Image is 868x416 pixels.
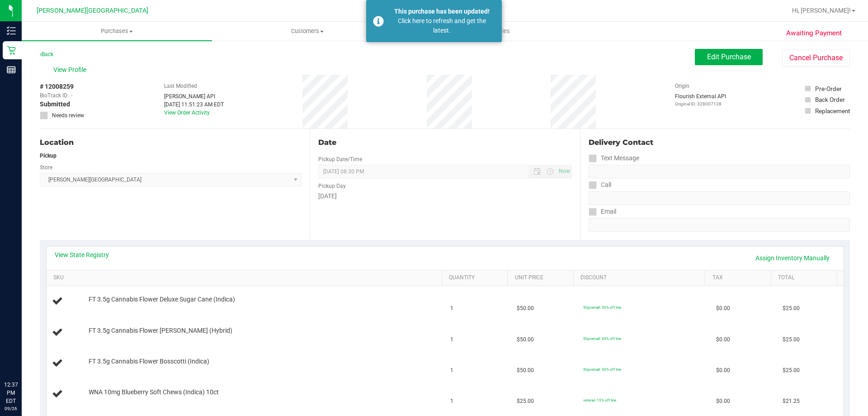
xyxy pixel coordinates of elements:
span: $25.00 [517,397,534,406]
label: Text Message [589,152,639,165]
span: Submitted [40,100,70,109]
label: Store [40,163,52,172]
a: Back [40,51,53,57]
span: # 12008259 [40,82,74,91]
span: 1 [450,397,453,406]
div: [DATE] 11:51:23 AM EDT [164,100,224,109]
a: View State Registry [55,250,109,259]
span: [PERSON_NAME][GEOGRAPHIC_DATA] [37,7,148,14]
span: veteran: 15% off line [583,398,616,402]
span: Awaiting Payment [786,28,842,38]
iframe: Resource center [9,344,36,371]
a: Assign Inventory Manually [750,250,835,266]
div: Click here to refresh and get the latest. [389,16,495,35]
span: 50premall: 50% off line [583,367,621,372]
div: Location [40,137,302,148]
label: Origin [675,82,689,90]
a: Unit Price [515,274,570,282]
span: 1 [450,304,453,313]
a: SKU [53,274,438,282]
a: View Order Activity [164,110,210,116]
label: Call [589,178,611,191]
span: FT 3.5g Cannabis Flower Bosscotti (Indica) [89,357,209,366]
label: Last Modified [164,82,197,90]
span: $25.00 [783,366,800,375]
span: - [71,91,72,100]
button: Edit Purchase [695,49,763,65]
span: $50.00 [517,335,534,344]
div: Date [318,137,571,148]
a: Quantity [449,274,504,282]
span: WNA 10mg Blueberry Soft Chews (Indica) 10ct [89,388,219,397]
a: Tax [712,274,768,282]
span: Customers [212,27,402,35]
inline-svg: Reports [7,65,16,74]
span: $50.00 [517,304,534,313]
label: Email [589,205,616,218]
span: Purchases [22,27,212,35]
span: 50premall: 50% off line [583,305,621,310]
span: Edit Purchase [707,53,751,61]
div: This purchase has been updated! [389,7,495,16]
label: Pickup Day [318,182,346,190]
inline-svg: Retail [7,46,16,55]
span: $21.25 [783,397,800,406]
span: $0.00 [716,304,730,313]
span: BioTrack ID: [40,91,69,100]
strong: Pickup [40,153,57,159]
div: Flourish External API [675,92,726,107]
span: $25.00 [783,335,800,344]
div: Delivery Contact [589,137,850,148]
span: $25.00 [783,304,800,313]
p: Original ID: 328007128 [675,100,726,107]
span: FT 3.5g Cannabis Flower [PERSON_NAME] (Hybrid) [89,326,232,335]
button: Cancel Purchase [782,49,850,67]
span: 50premall: 50% off line [583,336,621,341]
div: Pre-Order [815,84,842,93]
span: $50.00 [517,366,534,375]
a: Customers [212,22,402,41]
span: 1 [450,366,453,375]
span: $0.00 [716,335,730,344]
span: View Profile [53,65,90,75]
input: Format: (999) 999-9999 [589,165,850,178]
span: $0.00 [716,366,730,375]
span: Needs review [52,111,84,120]
input: Format: (999) 999-9999 [589,191,850,205]
div: Back Order [815,95,845,104]
inline-svg: Inventory [7,26,16,35]
label: Pickup Date/Time [318,155,362,163]
p: 09/26 [4,405,18,412]
span: 1 [450,335,453,344]
span: Hi, [PERSON_NAME]! [792,7,851,14]
a: Discount [580,274,702,282]
span: $0.00 [716,397,730,406]
div: [DATE] [318,191,571,201]
div: Replacement [815,106,850,115]
a: Total [778,274,833,282]
div: [PERSON_NAME] API [164,92,224,100]
p: 12:37 PM EDT [4,381,18,405]
a: Purchases [22,22,212,41]
span: FT 3.5g Cannabis Flower Deluxe Sugar Cane (Indica) [89,295,235,304]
